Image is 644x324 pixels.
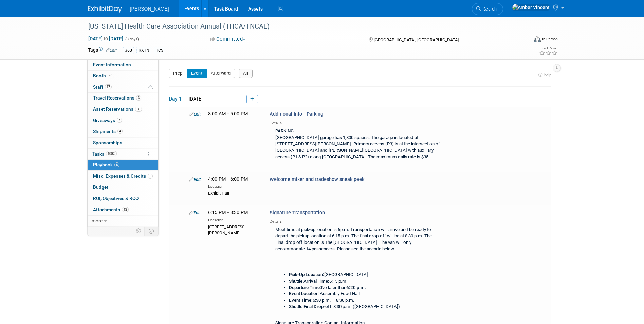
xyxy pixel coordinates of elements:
[136,95,141,101] span: 3
[187,96,203,102] span: [DATE]
[481,6,497,12] span: Search
[88,204,158,215] a: Attachments12
[289,304,441,310] li: : 8:30 p.m. ([GEOGRAPHIC_DATA])
[117,129,123,134] span: 4
[289,272,324,277] b: Pick-Up Location:
[270,210,325,216] span: Signature Transportation
[103,36,109,41] span: to
[154,47,165,54] div: TCS
[270,217,444,224] div: Details:
[88,149,158,160] a: Tasks100%
[169,95,186,103] span: Day 1
[88,82,158,93] a: Staff17
[93,84,112,90] span: Staff
[270,126,444,163] div: [GEOGRAPHIC_DATA] garage has 1,800 spaces. The garage is located at [STREET_ADDRESS][PERSON_NAME]...
[106,48,117,53] a: Edit
[169,69,187,78] button: Prep
[88,126,158,137] a: Shipments4
[512,4,550,11] img: Amber Vincent
[88,47,117,54] td: Tags
[289,304,331,309] b: Shuttle Final Drop-off
[208,223,259,236] div: [STREET_ADDRESS][PERSON_NAME]
[488,35,558,46] div: Event Format
[189,112,201,117] a: Edit
[208,111,248,117] span: 8:00 AM - 5:00 PM
[106,151,117,156] span: 100%
[544,73,551,77] span: help
[88,59,158,70] a: Event Information
[88,171,158,182] a: Misc. Expenses & Credits5
[136,47,151,54] div: RXTN
[93,62,131,67] span: Event Information
[472,3,503,15] a: Search
[92,151,117,157] span: Tasks
[133,227,145,235] td: Personalize Event Tab Strip
[208,210,248,215] span: 6:15 PM - 8:30 PM
[93,140,122,145] span: Sponsorships
[542,37,558,42] div: In-Person
[93,129,123,134] span: Shipments
[346,285,366,290] b: 6:20 p.m.
[93,207,129,212] span: Attachments
[123,47,134,54] div: 360
[289,297,441,304] li: 6:30 p.m. – 8:30 p.m.
[270,111,323,117] span: Additional Info - Parking
[208,183,259,190] div: Location:
[117,118,122,123] span: 7
[275,128,294,133] u: PARKING
[114,162,119,167] span: 6
[289,285,441,291] li: No later than
[105,84,112,89] span: 17
[270,118,444,126] div: Details:
[289,285,321,290] b: Departure Time:
[88,71,158,82] a: Booth
[109,74,112,77] i: Booth reservation complete
[270,177,364,182] span: Welcome mixer and tradeshow sneak peek
[93,196,139,201] span: ROI, Objectives & ROO
[148,84,153,90] span: Potential Scheduling Conflict -- at least one attendee is tagged in another overlapping event.
[289,298,313,303] b: Event Time:
[208,190,259,196] div: Exhibit Hall
[122,207,129,212] span: 12
[93,106,142,112] span: Asset Reservations
[144,227,158,235] td: Toggle Event Tabs
[93,95,141,101] span: Travel Reservations
[88,93,158,104] a: Travel Reservations3
[189,177,201,182] a: Edit
[289,278,441,285] li: 6:15 p.m.
[93,73,114,78] span: Booth
[93,184,108,190] span: Budget
[88,193,158,204] a: ROI, Objectives & ROO
[88,6,122,13] img: ExhibitDay
[539,47,557,50] div: Event Rating
[125,37,139,41] span: (3 days)
[208,176,248,182] span: 4:00 PM - 6:00 PM
[135,107,142,112] span: 35
[534,36,541,42] img: Format-Inperson.png
[206,69,235,78] button: Afterward
[208,216,259,223] div: Location:
[88,36,124,42] span: [DATE] [DATE]
[189,210,201,215] a: Edit
[93,118,122,123] span: Giveaways
[130,6,169,12] span: [PERSON_NAME]
[92,218,103,223] span: more
[88,115,158,126] a: Giveaways7
[88,138,158,148] a: Sponsorships
[148,174,153,179] span: 5
[86,20,518,33] div: [US_STATE] Health Care Association Annual (THCA/TNCAL)
[289,278,329,284] b: Shuttle Arrival Time:
[187,69,207,78] button: Event
[88,160,158,170] a: Playbook6
[208,36,248,43] button: Committed
[289,272,441,278] li: [GEOGRAPHIC_DATA]
[239,69,253,78] button: All
[374,37,459,42] span: [GEOGRAPHIC_DATA], [GEOGRAPHIC_DATA]
[88,182,158,193] a: Budget
[93,162,119,167] span: Playbook
[88,104,158,115] a: Asset Reservations35
[289,291,441,297] li: Assembly Food Hall
[88,216,158,227] a: more
[289,291,320,296] b: Event Location:
[93,173,153,179] span: Misc. Expenses & Credits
